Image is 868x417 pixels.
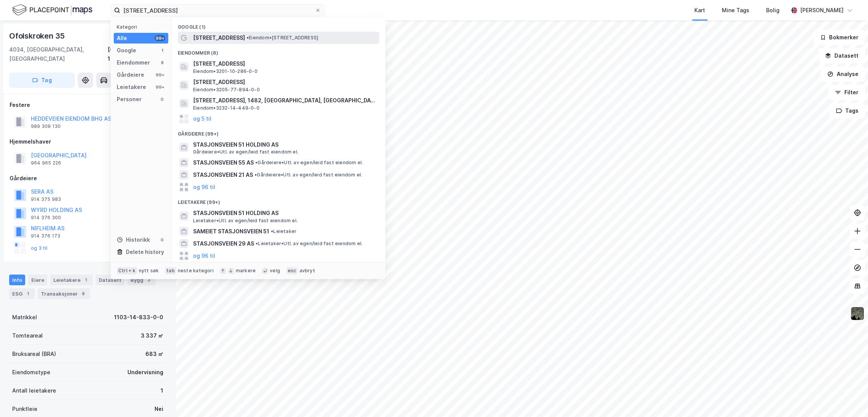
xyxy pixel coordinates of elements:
[256,241,362,247] span: Leietaker • Utl. av egen/leid fast eiendom el.
[828,85,865,100] button: Filter
[193,78,376,87] span: [STREET_ADDRESS]
[155,404,163,414] div: Nei
[255,160,363,166] span: Gårdeiere • Utl. av egen/leid fast eiendom el.
[813,30,865,45] button: Bokmerker
[193,59,376,68] span: [STREET_ADDRESS]
[172,125,385,139] div: Gårdeiere (99+)
[159,96,165,102] div: 0
[159,237,165,243] div: 0
[829,103,865,118] button: Tags
[256,241,258,246] span: •
[193,208,376,218] span: STASJONSVEIEN 51 HOLDING AS
[155,72,165,78] div: 99+
[96,275,124,285] div: Datasett
[172,193,385,207] div: Leietakere (99+)
[31,233,60,239] div: 914 376 173
[9,275,25,285] div: Info
[193,183,215,192] button: og 96 til
[127,275,156,285] div: Bygg
[271,228,296,234] span: Leietaker
[193,33,245,42] span: [STREET_ADDRESS]
[246,35,318,41] span: Eiendom • [STREET_ADDRESS]
[12,331,43,340] div: Tomteareal
[155,84,165,90] div: 99+
[145,349,163,359] div: 683 ㎡
[31,215,61,221] div: 914 376 300
[193,158,254,167] span: STASJONSVEIEN 55 AS
[236,268,256,274] div: markere
[24,290,32,297] div: 1
[127,368,163,377] div: Undervisning
[270,268,280,274] div: velg
[254,172,362,178] span: Gårdeiere • Utl. av egen/leid fast eiendom el.
[830,380,868,417] iframe: Chat Widget
[126,247,164,257] div: Delete history
[117,70,144,79] div: Gårdeiere
[9,45,108,63] div: 4034, [GEOGRAPHIC_DATA], [GEOGRAPHIC_DATA]
[178,268,214,274] div: neste kategori
[165,267,176,275] div: tab
[28,275,47,285] div: Eiere
[766,6,779,15] div: Bolig
[10,100,166,110] div: Festere
[821,66,865,82] button: Analyse
[120,5,315,16] input: Søk på adresse, matrikkel, gårdeiere, leietakere eller personer
[117,95,142,104] div: Personer
[10,137,166,146] div: Hjemmelshaver
[800,6,844,15] div: [PERSON_NAME]
[193,68,258,74] span: Eiendom • 3201-10-286-0-0
[117,58,150,67] div: Eiendommer
[161,386,163,395] div: 1
[159,60,165,66] div: 8
[145,276,153,284] div: 3
[172,18,385,32] div: Google (1)
[141,331,163,340] div: 3 337 ㎡
[299,268,315,274] div: avbryt
[79,290,87,297] div: 8
[193,87,260,93] span: Eiendom • 3205-77-894-0-0
[193,170,253,179] span: STASJONSVEIEN 21 AS
[31,123,61,129] div: 989 308 130
[114,313,163,322] div: 1103-14-833-0-0
[108,45,166,63] div: [GEOGRAPHIC_DATA], 14/833
[31,160,61,166] div: 964 965 226
[9,30,66,42] div: Ofolskroken 35
[82,276,90,284] div: 1
[830,380,868,417] div: Kontrollprogram for chat
[12,404,37,414] div: Punktleie
[159,47,165,53] div: 1
[117,267,137,275] div: Ctrl + k
[255,160,258,165] span: •
[31,196,61,202] div: 914 375 983
[271,228,273,234] span: •
[193,140,376,149] span: STASJONSVEIEN 51 HOLDING AS
[50,275,93,285] div: Leietakere
[193,251,215,260] button: og 96 til
[12,386,56,395] div: Antall leietakere
[9,288,35,299] div: ESG
[193,149,298,155] span: Gårdeiere • Utl. av egen/leid fast eiendom el.
[172,44,385,58] div: Eiendommer (8)
[12,349,56,359] div: Bruksareal (BRA)
[254,172,257,178] span: •
[818,48,865,63] button: Datasett
[193,105,259,111] span: Eiendom • 3232-14-449-0-0
[12,313,37,322] div: Matrikkel
[117,235,150,244] div: Historikk
[286,267,298,275] div: esc
[193,114,211,123] button: og 5 til
[139,268,159,274] div: nytt søk
[12,368,50,377] div: Eiendomstype
[155,35,165,41] div: 99+
[246,35,249,40] span: •
[12,3,92,17] img: logo.f888ab2527a4732fd821a326f86c7f29.svg
[193,239,254,248] span: STASJONSVEIEN 29 AS
[193,227,269,236] span: SAMEIET STASJONSVEIEN 51
[722,6,749,15] div: Mine Tags
[193,218,298,224] span: Leietaker • Utl. av egen/leid fast eiendom el.
[38,288,90,299] div: Transaksjoner
[193,96,376,105] span: [STREET_ADDRESS], 1482, [GEOGRAPHIC_DATA], [GEOGRAPHIC_DATA]
[117,34,127,43] div: Alle
[117,46,136,55] div: Google
[117,24,168,30] div: Kategori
